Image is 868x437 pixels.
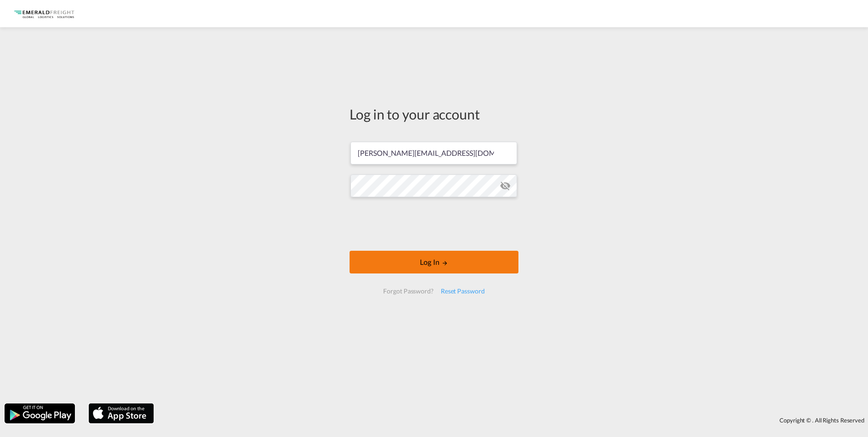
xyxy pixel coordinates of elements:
[365,206,503,242] iframe: reCAPTCHA
[4,402,76,424] img: google.png
[158,412,868,428] div: Copyright © . All Rights Reserved
[380,283,437,299] div: Forgot Password?
[437,283,488,299] div: Reset Password
[350,142,517,164] input: Enter email/phone number
[350,104,518,124] div: Log in to your account
[88,402,155,424] img: apple.png
[350,251,518,273] button: LOGIN
[14,4,75,24] img: c4318bc049f311eda2ff698fe6a37287.png
[500,180,511,191] md-icon: icon-eye-off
